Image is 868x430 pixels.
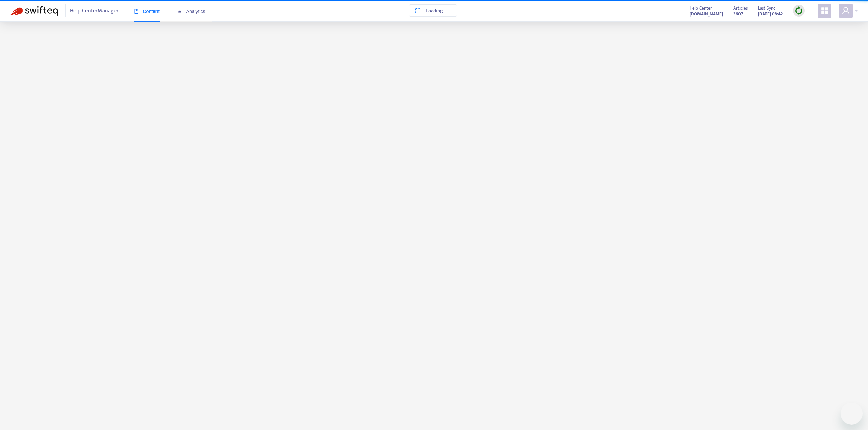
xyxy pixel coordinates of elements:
span: Help Center Manager [70,4,119,17]
span: Analytics [177,9,205,14]
span: Help Center [690,4,712,12]
span: Last Sync [758,4,775,12]
iframe: Botón para iniciar la ventana de mensajería [841,403,863,425]
img: sync.dc5367851b00ba804db3.png [795,6,803,15]
span: area-chart [177,9,182,14]
strong: 3607 [733,10,743,18]
span: Articles [733,4,748,12]
span: user [842,6,850,15]
span: Content [134,9,160,14]
img: Swifteq [10,6,58,16]
span: book [134,9,139,14]
strong: [DATE] 08:42 [758,10,783,18]
a: [DOMAIN_NAME] [690,10,723,18]
span: appstore [820,6,829,15]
